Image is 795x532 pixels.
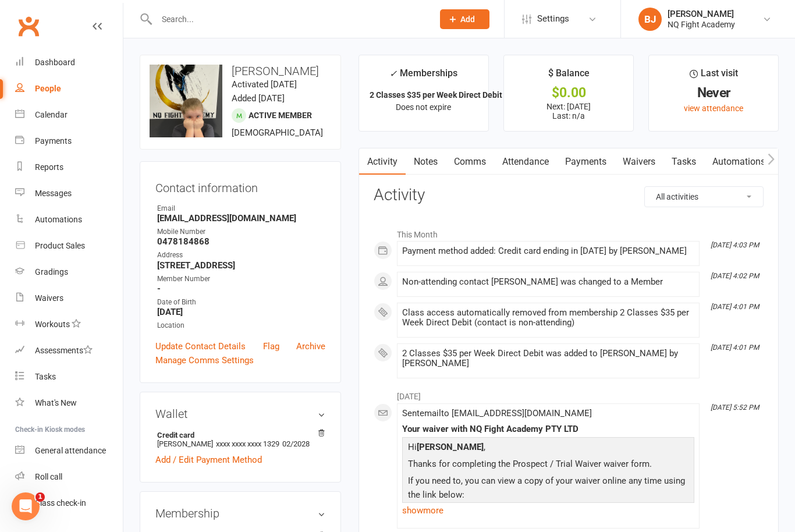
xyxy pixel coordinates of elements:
div: [PERSON_NAME] [668,9,735,19]
a: show more [402,502,694,519]
a: Messages [15,180,123,207]
strong: - [157,283,325,294]
strong: 0478184868 [157,236,325,247]
div: Gradings [35,267,68,276]
div: Memberships [389,66,457,87]
a: Activity [359,148,406,175]
h3: Membership [155,507,325,520]
div: Workouts [35,320,70,329]
strong: [EMAIL_ADDRESS][DOMAIN_NAME] [157,213,325,224]
a: People [15,76,123,102]
h3: Activity [374,186,764,204]
div: 2 Classes $35 per Week Direct Debit was added to [PERSON_NAME] by [PERSON_NAME] [402,349,694,368]
div: Messages [35,189,72,198]
a: General attendance kiosk mode [15,438,123,464]
div: Reports [35,162,63,172]
a: Update Contact Details [155,339,246,353]
a: Tasks [663,148,704,175]
a: Tasks [15,364,123,390]
a: Automations [704,148,773,175]
div: $0.00 [514,87,623,99]
div: NQ Fight Academy [668,19,735,30]
p: Hi , [405,440,691,457]
span: 1 [36,492,45,502]
div: Location [157,320,325,331]
a: What's New [15,390,123,416]
div: Member Number [157,274,325,285]
div: Address [157,250,325,261]
a: Class kiosk mode [15,490,123,516]
a: Clubworx [14,12,43,41]
div: Automations [35,215,82,224]
a: Gradings [15,259,123,285]
strong: [STREET_ADDRESS] [157,260,325,271]
a: Workouts [15,311,123,338]
iframe: Intercom live chat [12,492,40,520]
div: Non-attending contact [PERSON_NAME] was changed to a Member [402,277,694,287]
a: Reports [15,154,123,180]
a: Calendar [15,102,123,128]
i: ✓ [389,68,397,79]
button: Add [440,9,489,29]
span: Sent email to [EMAIL_ADDRESS][DOMAIN_NAME] [402,408,592,418]
a: Product Sales [15,233,123,259]
span: 02/2028 [282,439,310,448]
a: Assessments [15,338,123,364]
h3: Wallet [155,407,325,420]
span: Does not expire [396,102,451,112]
span: [DEMOGRAPHIC_DATA] [232,127,323,138]
div: $ Balance [548,66,590,87]
li: [DATE] [374,384,764,403]
time: Added [DATE] [232,93,285,104]
i: [DATE] 5:52 PM [711,403,759,412]
li: [PERSON_NAME] [155,429,325,450]
a: Manage Comms Settings [155,353,254,367]
div: Class check-in [35,498,86,508]
a: Flag [263,339,279,353]
div: What's New [35,398,77,407]
a: Dashboard [15,49,123,76]
a: Notes [406,148,446,175]
strong: [DATE] [157,307,325,317]
div: Email [157,203,325,214]
div: Assessments [35,346,93,355]
a: Archive [296,339,325,353]
a: Add / Edit Payment Method [155,453,262,467]
a: view attendance [684,104,743,113]
a: Attendance [494,148,557,175]
div: BJ [638,8,662,31]
img: image1755151508.png [150,65,222,137]
p: Thanks for completing the Prospect / Trial Waiver waiver form. [405,457,691,474]
div: Mobile Number [157,226,325,237]
a: Payments [15,128,123,154]
div: Class access automatically removed from membership 2 Classes $35 per Week Direct Debit (contact i... [402,308,694,328]
a: Waivers [615,148,663,175]
a: Automations [15,207,123,233]
div: Date of Birth [157,297,325,308]
div: Never [659,87,768,99]
strong: Credit card [157,431,320,439]
div: Dashboard [35,58,75,67]
div: Your waiver with NQ Fight Academy PTY LTD [402,424,694,434]
i: [DATE] 4:01 PM [711,343,759,352]
a: Payments [557,148,615,175]
i: [DATE] 4:02 PM [711,272,759,280]
div: Tasks [35,372,56,381]
p: Next: [DATE] Last: n/a [514,102,623,120]
span: Add [460,15,475,24]
a: Waivers [15,285,123,311]
i: [DATE] 4:03 PM [711,241,759,249]
span: xxxx xxxx xxxx 1329 [216,439,279,448]
div: People [35,84,61,93]
li: This Month [374,222,764,241]
div: Calendar [35,110,68,119]
div: Product Sales [35,241,85,250]
h3: [PERSON_NAME] [150,65,331,77]
div: Roll call [35,472,62,481]
strong: 2 Classes $35 per Week Direct Debit [370,90,502,100]
span: Active member [249,111,312,120]
input: Search... [153,11,425,27]
div: General attendance [35,446,106,455]
time: Activated [DATE] [232,79,297,90]
div: Payment method added: Credit card ending in [DATE] by [PERSON_NAME] [402,246,694,256]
